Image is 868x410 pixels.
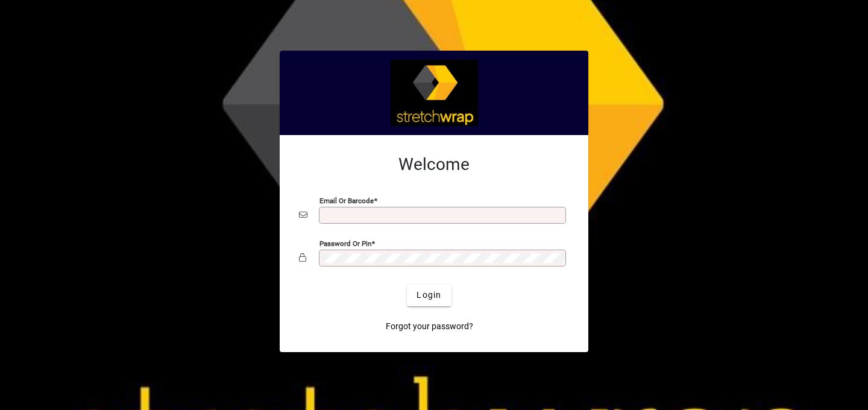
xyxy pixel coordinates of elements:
mat-label: Email or Barcode [319,196,374,204]
a: Forgot your password? [381,316,478,338]
span: Login [417,289,441,301]
span: Forgot your password? [386,320,473,333]
button: Login [407,285,451,306]
h2: Welcome [299,154,569,175]
mat-label: Password or Pin [319,239,371,247]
